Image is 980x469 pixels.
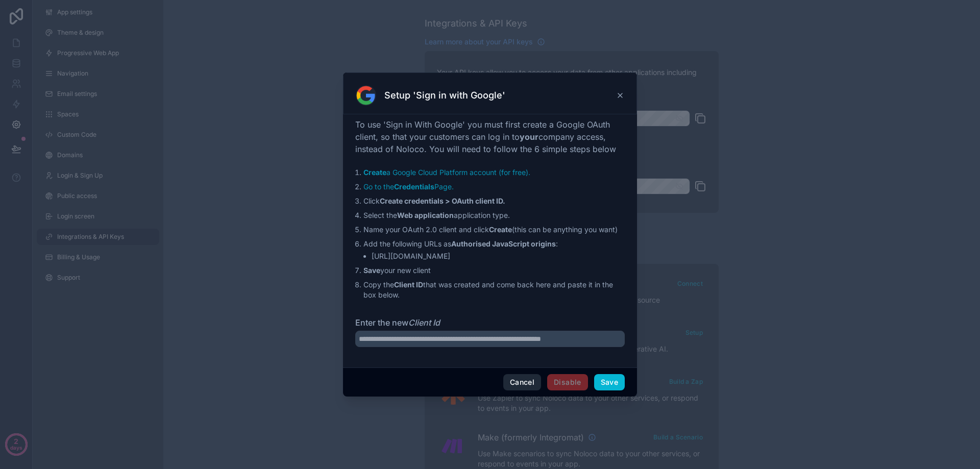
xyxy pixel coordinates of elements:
[363,182,454,191] a: Go to theCredentialsPage.
[363,210,625,220] li: Select the application type.
[356,85,376,106] img: Google Sign in
[363,196,625,206] li: Click
[363,266,380,275] strong: Save
[451,239,556,248] strong: Authorised JavaScript origins
[503,374,541,390] button: Cancel
[363,280,625,300] li: Copy the that was created and come back here and paste it in the box below.
[384,89,505,102] h3: Setup 'Sign in with Google'
[380,196,505,205] strong: Create credentials > OAuth client ID.
[363,239,558,248] span: Add the following URLs as :
[363,265,625,276] li: your new client
[372,251,625,261] li: [URL][DOMAIN_NAME]
[394,280,423,289] strong: Client ID
[594,374,625,390] button: Save
[363,168,530,177] a: Createa Google Cloud Platform account (for free).
[520,132,538,142] strong: your
[363,168,386,177] strong: Create
[363,225,625,235] li: Name your OAuth 2.0 client and click (this can be anything you want)
[355,316,625,329] label: Enter the new
[394,182,434,191] strong: Credentials
[408,317,440,328] em: Client Id
[489,225,512,234] strong: Create
[355,118,625,155] p: To use 'Sign in With Google' you must first create a Google OAuth client, so that your customers ...
[397,211,454,219] strong: Web application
